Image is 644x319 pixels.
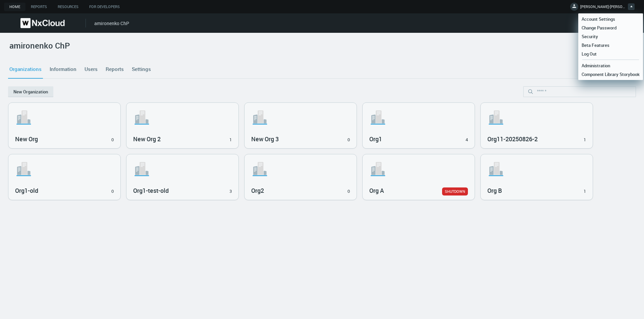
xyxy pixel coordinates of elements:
[578,33,601,39] span: Security
[15,187,104,194] h3: Org1-old
[578,61,643,70] a: Administration
[8,60,43,78] a: Organizations
[251,136,340,143] h3: New Org 3
[130,60,152,78] a: Settings
[578,51,600,57] span: Log Out
[4,3,25,11] a: Home
[580,4,627,12] span: [PERSON_NAME]-[PERSON_NAME]
[578,15,643,23] a: Account Settings
[52,3,84,11] a: Resources
[578,16,619,22] span: Account Settings
[111,188,114,195] div: 0
[229,137,232,143] div: 1
[369,136,458,143] h3: Org1
[251,187,340,194] h3: Org2
[133,187,222,194] h3: Org1-test-old
[347,188,350,195] div: 0
[578,25,620,31] span: Change Password
[9,41,70,51] h2: amironenko ChP
[466,137,468,143] div: 4
[584,188,586,195] div: 1
[578,23,643,32] a: Change Password
[578,41,643,50] a: Beta Features
[578,70,643,79] a: Component Library Storybook
[111,137,114,143] div: 0
[578,32,643,41] a: Security
[578,71,643,77] span: Component Library Storybook
[442,187,468,195] a: SHUTDOWN
[584,137,586,143] div: 1
[369,187,442,194] h3: Org A
[104,60,125,78] a: Reports
[84,3,125,11] a: For Developers
[133,136,222,143] h3: New Org 2
[8,86,53,97] button: New Organization
[25,3,52,11] a: Reports
[83,60,99,78] a: Users
[487,187,576,194] h3: Org B
[578,63,613,69] span: Administration
[48,60,78,78] a: Information
[20,18,65,28] img: Nx Cloud logo
[94,20,129,26] a: amironenko ChP
[229,188,232,195] div: 3
[347,137,350,143] div: 0
[487,136,576,143] h3: Org11-20250826-2
[578,42,613,48] span: Beta Features
[15,136,104,143] h3: New Org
